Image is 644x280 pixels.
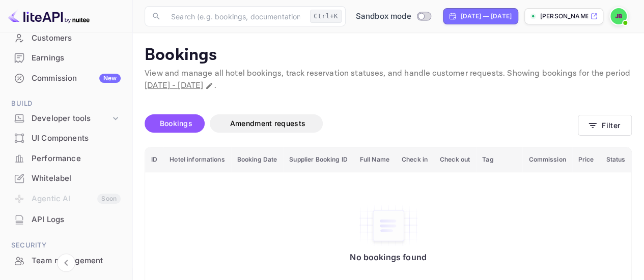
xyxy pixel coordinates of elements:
a: Performance [6,149,126,168]
a: Team management [6,251,126,270]
div: CommissionNew [6,69,126,88]
span: Amendment requests [230,119,305,128]
div: Performance [32,153,121,165]
span: Sandbox mode [356,11,411,22]
div: API Logs [6,210,126,230]
span: Build [6,98,126,109]
th: Check in [396,147,434,172]
p: [PERSON_NAME]-tdgkc.nui... [540,12,588,21]
img: Justin Bossi [610,8,627,24]
a: UI Components [6,129,126,147]
div: Customers [32,33,121,44]
th: Supplier Booking ID [283,147,353,172]
a: Whitelabel [6,169,126,188]
div: Team management [32,255,121,267]
th: Tag [476,147,522,172]
div: API Logs [32,214,121,226]
p: View and manage all hotel bookings, track reservation statuses, and handle customer requests. Sho... [145,68,632,92]
div: Switch to Production mode [352,11,435,22]
th: Booking Date [231,147,284,172]
th: ID [145,147,163,172]
span: Security [6,240,126,251]
div: account-settings tabs [145,114,578,133]
p: Bookings [145,45,632,66]
button: Filter [578,115,632,136]
img: LiteAPI logo [8,8,90,24]
th: Status [600,147,631,172]
div: Whitelabel [6,169,126,189]
div: UI Components [6,129,126,148]
a: API Logs [6,210,126,229]
span: Bookings [160,119,192,128]
button: Collapse navigation [57,254,75,272]
button: Change date range [204,81,214,91]
a: Customers [6,28,126,47]
div: Customers [6,28,126,48]
div: Ctrl+K [310,10,342,23]
div: UI Components [32,133,121,144]
a: CommissionNew [6,69,126,87]
div: Performance [6,149,126,169]
div: Commission [32,73,121,84]
th: Hotel informations [163,147,231,172]
th: Commission [522,147,572,172]
p: No bookings found [350,252,427,262]
div: Earnings [6,48,126,68]
span: [DATE] - [DATE] [145,80,203,91]
div: Earnings [32,52,121,64]
div: Team management [6,251,126,271]
th: Full Name [354,147,396,172]
th: Check out [434,147,476,172]
img: No bookings found [358,204,419,247]
div: Developer tools [6,110,126,128]
div: Whitelabel [32,173,121,184]
th: Price [572,147,600,172]
div: [DATE] — [DATE] [461,12,512,21]
input: Search (e.g. bookings, documentation) [165,6,306,26]
div: New [99,74,121,83]
div: Developer tools [32,113,110,125]
a: Earnings [6,48,126,67]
